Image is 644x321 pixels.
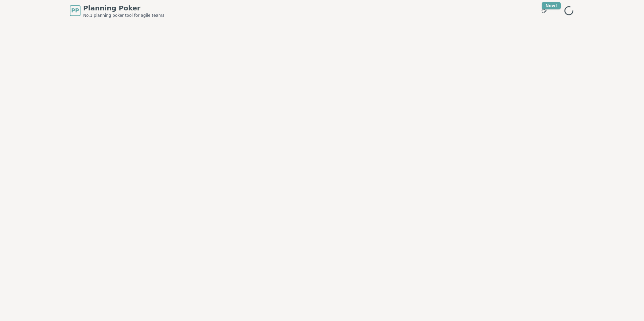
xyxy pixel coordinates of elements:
div: New! [542,2,561,9]
span: Planning Poker [83,3,164,13]
span: PP [71,7,79,15]
button: New! [538,5,550,17]
a: PPPlanning PokerNo.1 planning poker tool for agile teams [70,3,164,18]
span: No.1 planning poker tool for agile teams [83,13,164,18]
